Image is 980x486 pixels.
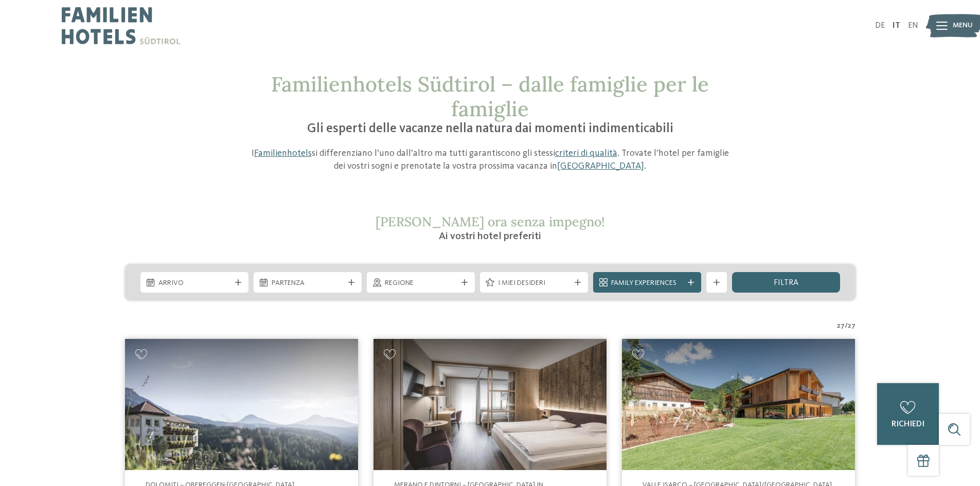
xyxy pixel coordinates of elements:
span: Arrivo [158,278,230,289]
span: Familienhotels Südtirol – dalle famiglie per le famiglie [271,71,709,122]
span: Menu [953,21,973,31]
span: Family Experiences [611,278,683,289]
a: criteri di qualità [555,149,617,158]
a: IT [893,22,900,30]
a: DE [875,22,885,30]
img: Cercate un hotel per famiglie? Qui troverete solo i migliori! [622,339,855,470]
span: Regione [385,278,457,289]
span: 27 [848,321,856,331]
span: [PERSON_NAME] ora senza impegno! [376,213,605,230]
span: / [845,321,848,331]
span: filtra [774,279,798,287]
span: Ai vostri hotel preferiti [439,231,541,242]
span: 27 [837,321,845,331]
img: Adventure Family Hotel Maria **** [125,339,358,470]
span: Gli esperti delle vacanze nella natura dai momenti indimenticabili [307,122,673,135]
span: richiedi [892,420,924,428]
a: Familienhotels [254,149,312,158]
a: [GEOGRAPHIC_DATA] [557,161,644,171]
span: I miei desideri [498,278,570,289]
span: Partenza [272,278,344,289]
img: Cercate un hotel per famiglie? Qui troverete solo i migliori! [373,339,607,470]
a: EN [908,22,918,30]
a: richiedi [877,383,939,445]
p: I si differenziano l’uno dall’altro ma tutti garantiscono gli stessi . Trovate l’hotel per famigl... [246,147,735,173]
